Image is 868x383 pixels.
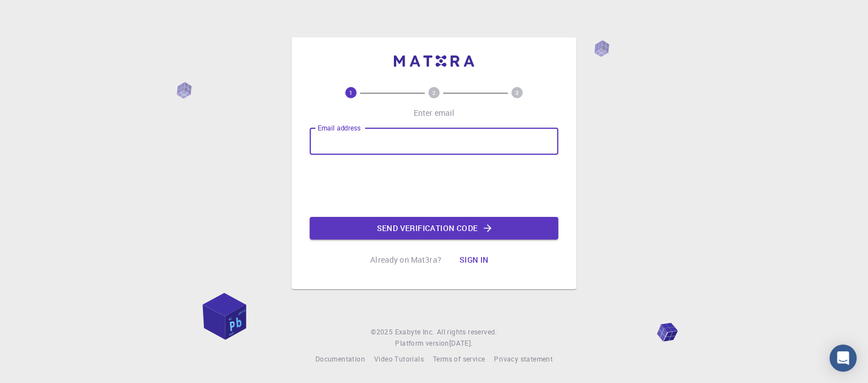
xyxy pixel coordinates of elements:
a: Video Tutorials [374,354,424,365]
span: Documentation [315,354,365,363]
label: Email address [318,123,361,133]
span: All rights reserved. [437,327,497,338]
div: Open Intercom Messenger [830,345,857,372]
span: Video Tutorials [374,354,424,363]
span: Terms of service [433,354,485,363]
a: [DATE]. [449,338,473,349]
span: Privacy statement [494,354,553,363]
text: 1 [349,89,353,97]
span: Exabyte Inc. [395,327,435,336]
a: Terms of service [433,354,485,365]
a: Privacy statement [494,354,553,365]
span: Platform version [395,338,449,349]
button: Sign in [450,249,498,271]
a: Documentation [315,354,365,365]
iframe: reCAPTCHA [348,164,520,208]
text: 2 [432,89,436,97]
button: Send verification code [310,217,558,240]
text: 3 [515,89,519,97]
a: Exabyte Inc. [395,327,435,338]
p: Already on Mat3ra? [370,254,441,266]
span: © 2025 [371,327,394,338]
span: [DATE] . [449,338,473,347]
p: Enter email [414,107,455,119]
